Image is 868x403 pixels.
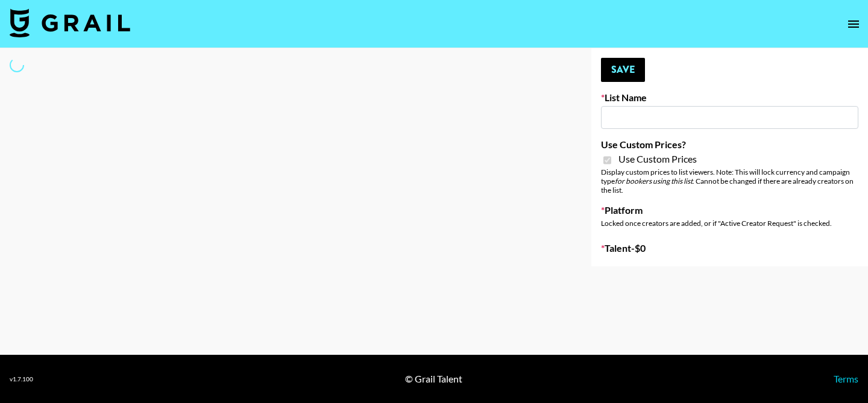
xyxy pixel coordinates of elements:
em: for bookers using this list [615,177,693,186]
div: Display custom prices to list viewers. Note: This will lock currency and campaign type . Cannot b... [601,167,858,195]
label: Talent - $ 0 [601,242,858,254]
button: Save [601,58,645,82]
div: © Grail Talent [405,373,462,385]
a: Terms [834,373,858,384]
label: List Name [601,92,858,104]
span: Use Custom Prices [618,153,697,165]
div: Locked once creators are added, or if "Active Creator Request" is checked. [601,219,858,228]
button: open drawer [841,12,866,36]
label: Use Custom Prices? [601,139,858,151]
div: v 1.7.100 [10,375,33,383]
img: Grail Talent [10,8,130,37]
label: Platform [601,204,858,216]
